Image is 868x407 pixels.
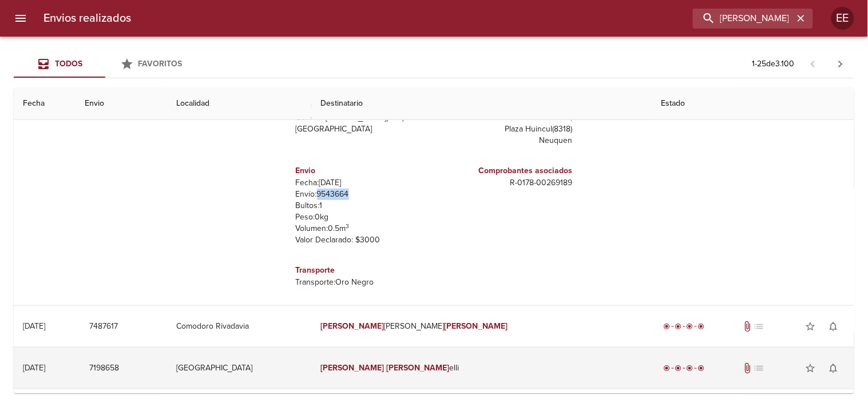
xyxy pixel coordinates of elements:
h6: Transporte [296,264,430,277]
button: 7198658 [85,358,124,379]
span: star_border [805,321,817,332]
button: menu [7,5,34,32]
span: notifications_none [828,321,839,332]
div: [DATE] [23,321,45,331]
p: Envío: 9543664 [296,189,430,200]
span: 7487617 [89,320,118,334]
span: No tiene pedido asociado [753,362,764,374]
h6: Envio [296,165,430,177]
em: [PERSON_NAME] [320,321,384,331]
em: [PERSON_NAME] [386,363,450,373]
div: [DATE] [23,363,45,373]
p: Bultos: 1 [296,200,430,212]
input: buscar [693,9,794,29]
button: 7487617 [85,316,122,337]
p: [GEOGRAPHIC_DATA] [296,123,430,135]
th: Envio [76,87,167,120]
p: Neuquen [439,135,573,146]
button: Activar notificaciones [822,315,845,338]
span: 7198658 [89,361,119,376]
div: Entregado [661,321,707,332]
div: Entregado [661,362,707,374]
span: radio_button_checked [664,365,671,372]
td: [PERSON_NAME] [311,306,652,347]
p: 1 - 25 de 3.100 [752,58,795,70]
p: R - 0178 - 00269189 [439,177,573,189]
button: Agregar a favoritos [799,315,822,338]
div: EE [831,7,854,30]
p: Volumen: 0.5 m [296,223,430,234]
span: Tiene documentos adjuntos [742,362,753,374]
span: Favoritos [138,59,183,69]
button: Agregar a favoritos [799,357,822,380]
td: [GEOGRAPHIC_DATA] [167,348,311,389]
sup: 3 [346,222,350,230]
span: Pagina siguiente [827,50,854,78]
span: radio_button_checked [687,323,693,330]
div: Abrir información de usuario [831,7,854,30]
span: Tiene documentos adjuntos [742,321,753,332]
span: No tiene pedido asociado [753,321,764,332]
span: radio_button_checked [675,323,682,330]
span: Todos [55,59,82,69]
span: radio_button_checked [664,323,671,330]
th: Estado [652,87,854,120]
p: Plaza Huincul ( 8318 ) [439,123,573,135]
p: Fecha: [DATE] [296,177,430,189]
td: Comodoro Rivadavia [167,306,311,347]
span: Pagina anterior [799,58,827,69]
h6: Comprobantes asociados [439,165,573,177]
p: Peso: 0 kg [296,212,430,223]
span: radio_button_checked [698,323,705,330]
span: radio_button_checked [687,365,693,372]
span: star_border [805,362,817,374]
p: Transporte: Oro Negro [296,277,430,288]
h6: Envios realizados [43,9,131,27]
button: Activar notificaciones [822,357,845,380]
th: Fecha [14,87,76,120]
em: [PERSON_NAME] [320,363,384,373]
p: Valor Declarado: $ 3000 [296,234,430,246]
th: Localidad [167,87,311,120]
td: elli [311,348,652,389]
span: notifications_none [828,362,839,374]
span: radio_button_checked [698,365,705,372]
th: Destinatario [311,87,652,120]
span: radio_button_checked [675,365,682,372]
em: [PERSON_NAME] [445,321,508,331]
div: Tabs Envios [14,50,197,78]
